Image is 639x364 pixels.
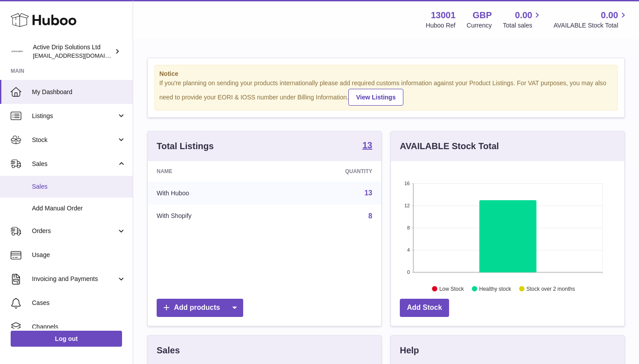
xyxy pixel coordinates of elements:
[503,9,542,30] a: 0.00 Total sales
[11,45,24,58] img: info@activedrip.com
[426,21,456,30] div: Huboo Ref
[32,323,126,331] span: Channels
[32,136,117,144] span: Stock
[407,225,410,230] text: 8
[601,9,618,21] span: 0.00
[503,21,542,30] span: Total sales
[32,251,126,259] span: Usage
[348,89,403,106] a: View Listings
[526,285,575,292] text: Stock over 2 months
[363,141,372,150] strong: 13
[159,79,613,106] div: If you're planning on sending your products internationally please add required customs informati...
[11,331,122,347] a: Log out
[473,9,492,21] strong: GBP
[32,160,117,168] span: Sales
[32,227,117,235] span: Orders
[32,299,126,307] span: Cases
[431,9,456,21] strong: 13001
[400,299,449,317] a: Add Stock
[33,52,130,59] span: [EMAIL_ADDRESS][DOMAIN_NAME]
[400,344,419,356] h3: Help
[33,43,113,60] div: Active Drip Solutions Ltd
[32,112,117,120] span: Listings
[467,21,492,30] div: Currency
[364,189,372,197] a: 13
[404,181,410,186] text: 16
[157,299,243,317] a: Add products
[148,205,274,228] td: With Shopify
[32,275,117,283] span: Invoicing and Payments
[515,9,532,21] span: 0.00
[479,285,512,292] text: Healthy stock
[159,70,613,78] strong: Notice
[400,140,499,152] h3: AVAILABLE Stock Total
[32,88,126,96] span: My Dashboard
[32,204,126,213] span: Add Manual Order
[157,140,214,152] h3: Total Listings
[148,182,274,205] td: With Huboo
[407,269,410,275] text: 0
[404,203,410,208] text: 12
[363,141,372,151] a: 13
[32,182,126,191] span: Sales
[407,247,410,253] text: 4
[553,21,628,30] span: AVAILABLE Stock Total
[439,285,464,292] text: Low Stock
[274,161,381,182] th: Quantity
[148,161,274,182] th: Name
[368,212,372,220] a: 8
[553,9,628,30] a: 0.00 AVAILABLE Stock Total
[157,344,180,356] h3: Sales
